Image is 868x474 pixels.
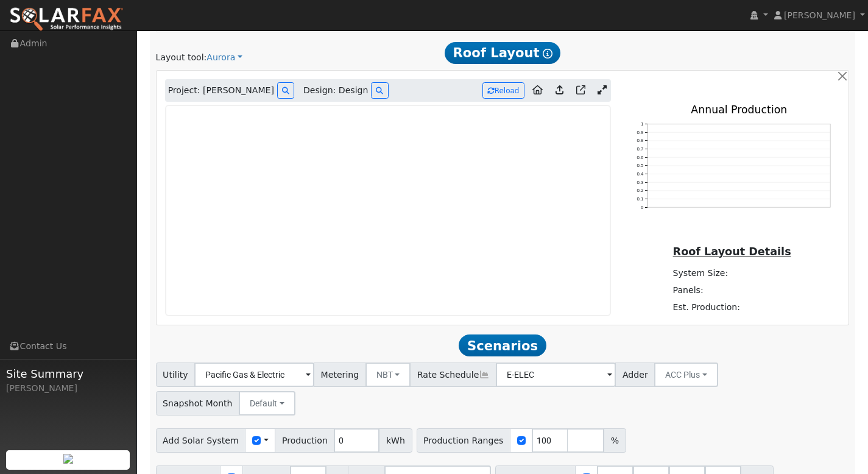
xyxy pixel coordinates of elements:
span: Production Ranges [417,428,510,453]
text: 0.3 [637,180,644,185]
a: Aurora [206,51,242,64]
span: kWh [379,428,412,453]
span: % [604,428,626,453]
a: Aurora to Home [528,81,548,101]
a: Upload consumption to Aurora project [551,81,568,101]
text: 0.6 [637,155,644,160]
button: Default [239,391,295,416]
text: 0.4 [637,172,644,177]
span: Layout tool: [156,52,207,62]
button: ACC Plus [654,363,718,387]
span: Add Solar System [156,428,246,453]
div: [PERSON_NAME] [6,382,130,395]
button: NBT [365,363,411,387]
span: Site Summary [6,366,130,382]
td: Est. Production: [671,299,786,316]
text: 0.1 [637,197,643,202]
img: SolarFax [9,7,124,32]
td: Panels: [671,281,786,299]
u: Roof Layout Details [673,246,791,258]
text: 0.5 [637,163,644,169]
span: Metering [314,363,366,387]
a: Expand Aurora window [593,82,611,100]
span: Project: [PERSON_NAME] [168,84,274,97]
span: Scenarios [459,334,546,356]
i: Show Help [543,49,552,58]
text: 0 [641,205,644,211]
span: Utility [156,363,196,387]
span: Production [275,428,334,453]
span: Snapshot Month [156,391,240,416]
button: Reload [482,82,524,99]
span: Rate Schedule [410,363,496,387]
text: 0.8 [637,138,644,144]
td: System Size: [671,264,786,281]
text: 0.7 [637,147,643,152]
text: Annual Production [691,104,787,116]
span: Design: Design [303,84,368,97]
text: 1 [641,122,643,127]
input: Select a Rate Schedule [496,363,616,387]
a: Open in Aurora [571,81,590,101]
span: Adder [615,363,655,387]
input: Select a Utility [194,363,314,387]
text: 0.2 [637,188,643,194]
span: Roof Layout [445,42,561,64]
img: retrieve [63,454,73,464]
text: 0.9 [637,130,644,135]
span: [PERSON_NAME] [784,10,855,20]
